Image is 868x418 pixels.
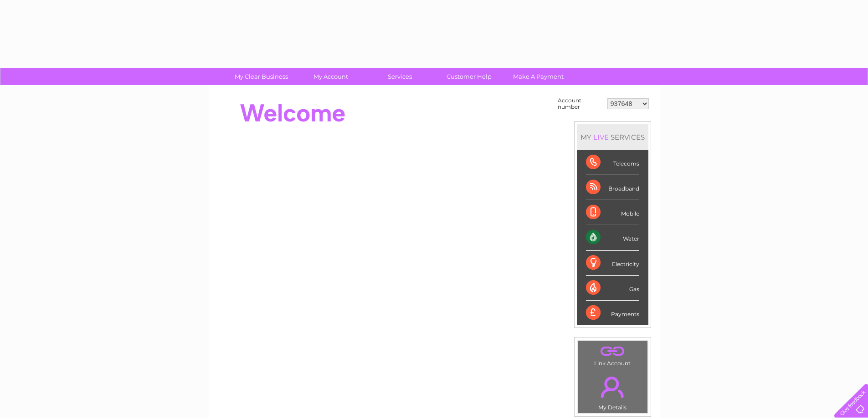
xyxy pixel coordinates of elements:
[586,175,639,200] div: Broadband
[586,200,639,225] div: Mobile
[577,369,648,413] td: My Details
[431,68,507,85] a: Customer Help
[580,371,645,403] a: .
[580,343,645,359] a: .
[586,251,639,276] div: Electricity
[586,150,639,175] div: Telecoms
[293,68,368,85] a: My Account
[555,95,605,112] td: Account number
[586,225,639,250] div: Water
[362,68,437,85] a: Services
[586,301,639,325] div: Payments
[224,68,299,85] a: My Clear Business
[501,68,576,85] a: Make A Payment
[577,124,648,150] div: MY SERVICES
[577,340,648,369] td: Link Account
[586,276,639,301] div: Gas
[591,133,611,141] div: LIVE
